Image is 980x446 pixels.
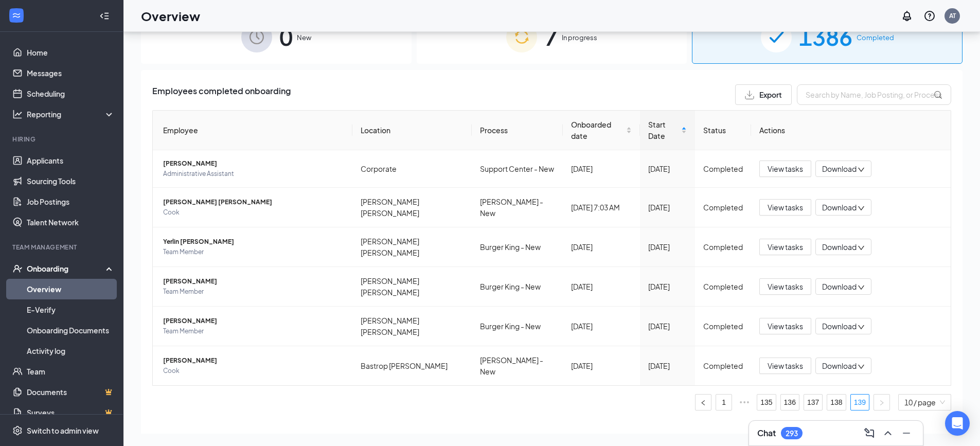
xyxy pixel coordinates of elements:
button: ChevronUp [880,425,896,441]
span: [PERSON_NAME] [PERSON_NAME] [163,197,344,207]
button: View tasks [759,199,811,216]
td: Corporate [352,150,472,188]
a: Scheduling [27,83,115,104]
td: [PERSON_NAME] [PERSON_NAME] [352,188,472,227]
div: [DATE] [648,281,687,292]
span: Administrative Assistant [163,169,344,179]
li: Previous Page [695,394,711,411]
div: [DATE] [648,360,687,371]
div: [DATE] [571,281,632,292]
div: Completed [703,360,743,371]
li: 137 [804,394,823,411]
a: Sourcing Tools [27,171,115,191]
a: Talent Network [27,212,115,233]
svg: Notifications [901,10,913,22]
li: 135 [757,394,776,411]
div: AT [949,11,956,20]
div: [DATE] [648,202,687,213]
span: [PERSON_NAME] [163,276,344,287]
a: DocumentsCrown [27,382,115,402]
a: 1 [716,395,732,410]
a: 135 [757,395,775,410]
span: Team Member [163,326,344,336]
span: right [879,400,885,406]
div: Switch to admin view [27,425,99,436]
div: Team Management [12,243,113,252]
span: View tasks [768,320,803,332]
span: Download [822,281,857,292]
div: Hiring [12,135,113,144]
span: ••• [736,394,753,411]
svg: QuestionInfo [923,10,936,22]
td: [PERSON_NAME] - New [472,346,563,385]
li: 138 [827,394,846,411]
td: [PERSON_NAME] [PERSON_NAME] [352,307,472,346]
span: down [858,244,865,252]
span: Start Date [648,119,679,141]
li: Next Page [874,394,890,411]
span: View tasks [768,360,803,371]
svg: Collapse [99,11,110,21]
span: Yerlin [PERSON_NAME] [163,237,344,247]
th: Location [352,111,472,150]
li: 1 [716,394,732,411]
li: Previous 5 Pages [736,394,753,411]
td: Burger King - New [472,227,563,267]
span: Download [822,242,857,253]
div: Completed [703,281,743,292]
span: View tasks [768,202,803,213]
th: Actions [751,111,951,150]
span: In progress [562,32,597,43]
span: [PERSON_NAME] [163,316,344,326]
div: [DATE] 7:03 AM [571,202,632,213]
span: [PERSON_NAME] [163,355,344,366]
span: View tasks [768,163,803,174]
span: Cook [163,207,344,218]
span: down [858,166,865,173]
span: down [858,205,865,212]
button: View tasks [759,160,811,177]
div: [DATE] [648,163,687,174]
h1: Overview [141,7,200,25]
span: left [700,400,706,406]
span: Download [822,202,857,213]
div: Reporting [27,109,115,119]
div: Completed [703,163,743,174]
a: Job Postings [27,191,115,212]
div: Completed [703,320,743,332]
div: 293 [786,429,798,438]
a: SurveysCrown [27,402,115,423]
td: [PERSON_NAME] - New [472,188,563,227]
div: Completed [703,241,743,253]
span: Employees completed onboarding [152,84,291,105]
button: View tasks [759,318,811,334]
span: [PERSON_NAME] [163,158,344,169]
button: View tasks [759,239,811,255]
svg: ChevronUp [882,427,894,439]
button: View tasks [759,278,811,295]
td: [PERSON_NAME] [PERSON_NAME] [352,227,472,267]
a: 138 [827,395,845,410]
span: 0 [279,19,293,55]
div: [DATE] [571,241,632,253]
div: [DATE] [571,320,632,332]
th: Status [695,111,751,150]
span: View tasks [768,241,803,253]
th: Onboarded date [563,111,640,150]
span: 1386 [799,19,852,55]
button: right [874,394,890,411]
td: Burger King - New [472,307,563,346]
h3: Chat [757,427,776,439]
a: Messages [27,63,115,83]
th: Process [472,111,563,150]
a: E-Verify [27,299,115,320]
td: Burger King - New [472,267,563,307]
td: [PERSON_NAME] [PERSON_NAME] [352,267,472,307]
div: [DATE] [571,163,632,174]
span: View tasks [768,281,803,292]
button: View tasks [759,358,811,374]
div: Completed [703,202,743,213]
svg: Settings [12,425,23,436]
a: 139 [851,395,869,410]
span: Download [822,361,857,371]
